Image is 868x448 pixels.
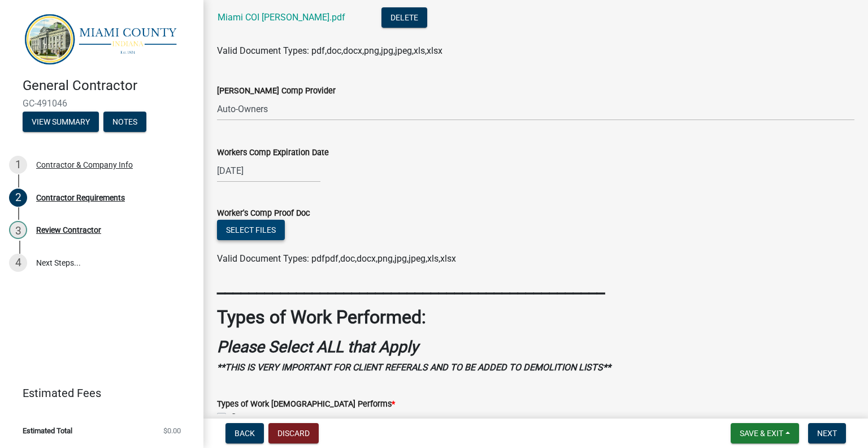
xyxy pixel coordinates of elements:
[740,429,783,438] span: Save & Exit
[217,159,320,182] input: mm/dd/yyyy
[217,149,329,157] label: Workers Comp Expiration Date
[9,189,27,207] div: 2
[381,7,427,28] button: Delete
[36,161,133,169] div: Contractor & Company Info
[268,423,319,443] button: Discard
[217,253,456,264] span: Valid Document Types: pdfpdf,doc,docx,png,jpg,jpeg,xls,xlsx
[9,156,27,174] div: 1
[217,362,611,373] strong: **THIS IS VERY IMPORTANT FOR CLIENT REFERALS AND TO BE ADDED TO DEMOLITION LISTS**
[817,429,837,438] span: Next
[217,400,395,408] label: Types of Work [DEMOGRAPHIC_DATA] Performs
[225,423,264,443] button: Back
[23,98,181,109] span: GC-491046
[103,118,146,127] wm-modal-confirm: Notes
[23,112,99,132] button: View Summary
[9,254,27,272] div: 4
[235,429,255,438] span: Back
[217,306,426,328] strong: Types of Work Performed:
[808,423,846,443] button: Next
[23,427,72,434] span: Estimated Total
[9,221,27,239] div: 3
[9,382,185,404] a: Estimated Fees
[217,45,442,56] span: Valid Document Types: pdf,doc,docx,png,jpg,jpeg,xls,xlsx
[217,276,605,297] strong: _________________________________________________
[731,423,799,443] button: Save & Exit
[218,12,345,23] a: Miami COI [PERSON_NAME].pdf
[381,13,427,24] wm-modal-confirm: Delete Document
[23,12,185,66] img: Miami County, Indiana
[217,210,310,217] label: Worker's Comp Proof Doc
[231,411,269,424] label: Carpentry
[103,112,146,132] button: Notes
[217,87,336,95] label: [PERSON_NAME] Comp Provider
[36,194,125,202] div: Contractor Requirements
[217,220,285,240] button: Select files
[23,78,194,94] h4: General Contractor
[36,226,101,234] div: Review Contractor
[23,118,99,127] wm-modal-confirm: Summary
[217,338,418,356] strong: Please Select ALL that Apply
[163,427,181,434] span: $0.00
